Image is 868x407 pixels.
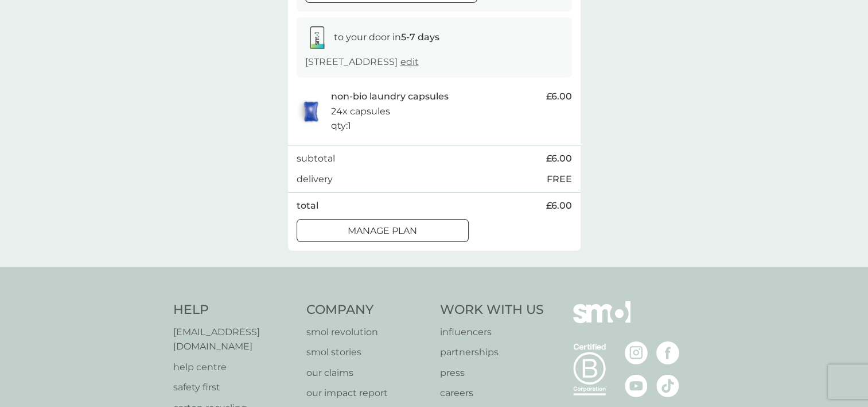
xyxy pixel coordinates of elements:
img: visit the smol Facebook page [656,341,679,364]
p: Manage plan [348,224,417,239]
a: edit [400,56,419,67]
img: visit the smol Instagram page [625,341,648,364]
span: £6.00 [546,198,572,213]
h4: Work With Us [440,301,544,319]
span: £6.00 [546,151,572,166]
a: press [440,366,544,381]
img: smol [573,301,630,340]
p: qty : 1 [331,118,351,133]
a: help centre [173,360,295,375]
h4: Help [173,301,295,319]
p: delivery [297,172,333,187]
img: visit the smol Tiktok page [656,374,679,397]
a: [EMAIL_ADDRESS][DOMAIN_NAME] [173,325,295,354]
p: total [297,198,318,213]
p: 24x capsules [331,104,390,119]
span: £6.00 [546,89,572,104]
a: our impact report [306,386,429,401]
p: [STREET_ADDRESS] [305,55,419,70]
img: visit the smol Youtube page [625,374,648,397]
p: non-bio laundry capsules [331,89,449,104]
a: partnerships [440,345,544,360]
strong: 5-7 days [401,32,439,43]
a: careers [440,386,544,401]
p: subtotal [297,151,335,166]
a: smol stories [306,345,429,360]
a: safety first [173,380,295,395]
a: smol revolution [306,325,429,340]
button: Manage plan [297,219,469,242]
p: FREE [547,172,572,187]
h4: Company [306,301,429,319]
span: to your door in [334,32,439,43]
a: influencers [440,325,544,340]
a: our claims [306,366,429,381]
